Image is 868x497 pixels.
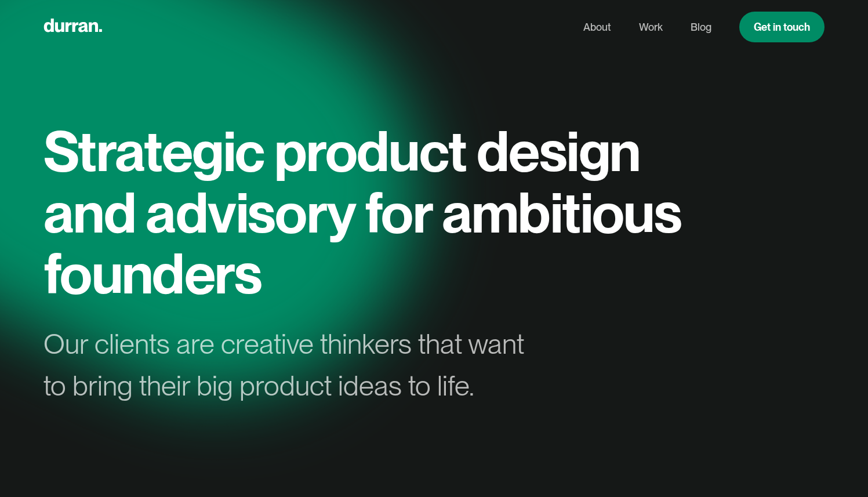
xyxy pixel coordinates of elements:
[691,16,711,38] a: Blog
[43,121,693,304] h1: Strategic product design and advisory for ambitious founders
[639,16,663,38] a: Work
[43,323,544,407] div: Our clients are creative thinkers that want to bring their big product ideas to life.
[43,16,102,38] a: home
[583,16,611,38] a: About
[739,12,825,42] a: Get in touch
